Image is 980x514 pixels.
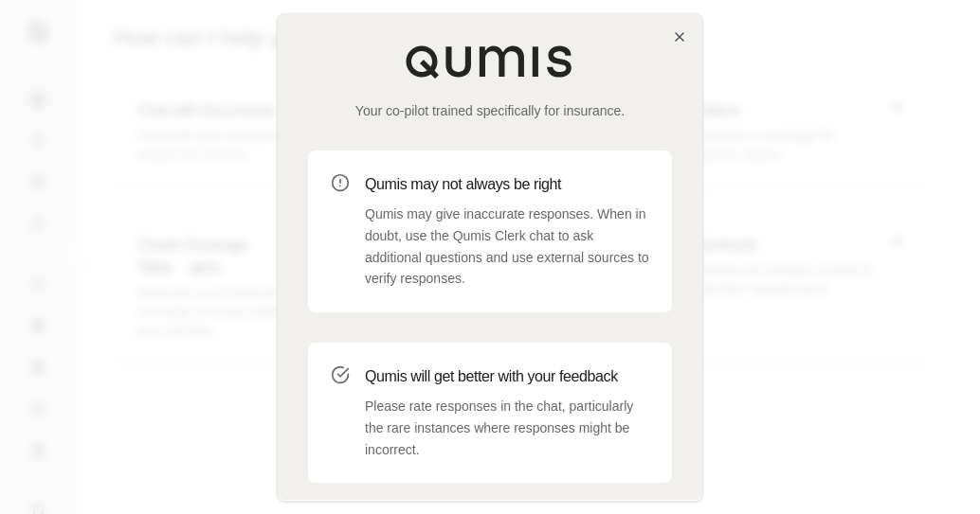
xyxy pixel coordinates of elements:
p: Your co-pilot trained specifically for insurance. [308,101,672,120]
h3: Qumis will get better with your feedback [365,365,649,388]
p: Qumis may give inaccurate responses. When in doubt, use the Qumis Clerk chat to ask additional qu... [365,204,649,290]
h3: Qumis may not always be right [365,173,649,196]
img: Qumis Logo [405,44,575,79]
p: Please rate responses in the chat, particularly the rare instances where responses might be incor... [365,396,649,460]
